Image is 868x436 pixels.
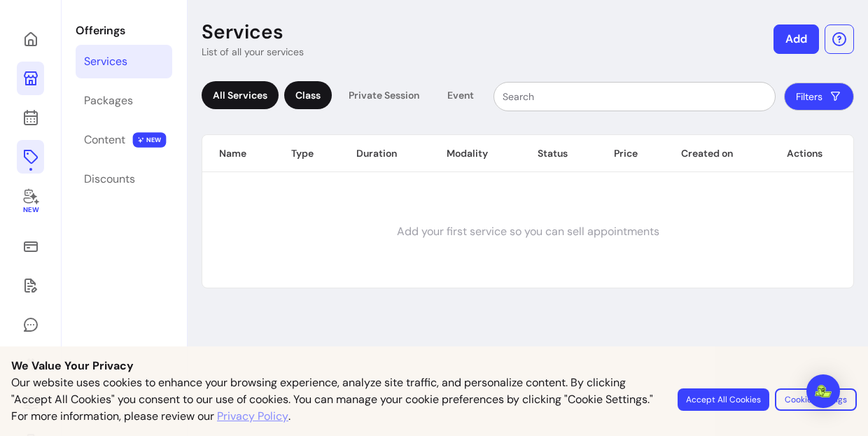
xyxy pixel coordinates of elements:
[17,62,44,95] a: My Page
[84,132,125,148] div: Content
[521,135,596,172] th: Status
[436,81,485,109] div: Event
[76,45,172,78] a: Services
[17,22,44,56] a: Home
[202,135,274,172] th: Name
[202,20,283,45] p: Services
[664,135,770,172] th: Created on
[84,53,127,70] div: Services
[76,84,172,118] a: Packages
[17,140,44,174] a: Offerings
[17,269,44,302] a: Waivers
[337,81,430,109] div: Private Session
[770,135,853,172] th: Actions
[133,132,167,148] span: NEW
[17,179,44,224] a: New
[202,81,279,109] div: All Services
[284,81,332,109] div: Class
[678,388,769,411] button: Accept All Cookies
[76,123,172,157] a: Content NEW
[773,24,819,54] button: Add
[11,374,661,425] p: Our website uses cookies to enhance your browsing experience, analyze site traffic, and personali...
[339,135,430,172] th: Duration
[76,162,172,196] a: Discounts
[17,101,44,134] a: Calendar
[806,374,840,408] div: Open Intercom Messenger
[430,135,521,172] th: Modality
[84,92,133,109] div: Packages
[76,22,172,39] p: Offerings
[597,135,664,172] th: Price
[503,90,766,104] input: Search
[11,358,857,374] p: We Value Your Privacy
[22,206,38,215] span: New
[217,408,288,425] a: Privacy Policy
[17,230,44,263] a: Sales
[274,135,339,172] th: Type
[775,388,857,411] button: Cookie Settings
[784,83,854,111] button: Filters
[84,171,135,188] div: Discounts
[202,45,304,59] p: List of all your services
[17,308,44,342] a: My Messages
[202,176,853,288] td: Add your first service so you can sell appointments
